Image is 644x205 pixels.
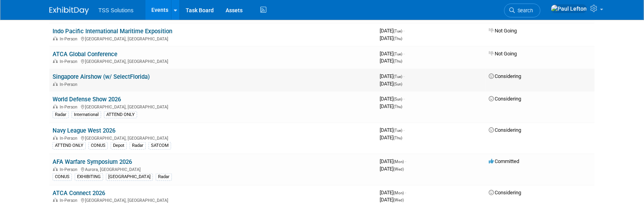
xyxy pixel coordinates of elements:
div: [GEOGRAPHIC_DATA], [GEOGRAPHIC_DATA] [53,35,373,42]
span: (Tue) [394,52,402,56]
div: Radar [156,173,172,180]
span: In-Person [60,167,80,172]
span: (Tue) [394,74,402,79]
a: Search [504,4,540,17]
span: [DATE] [380,81,402,87]
span: Not Going [489,28,517,34]
div: [GEOGRAPHIC_DATA], [GEOGRAPHIC_DATA] [53,58,373,64]
a: Navy League West 2026 [53,127,115,134]
div: CONUS [53,173,72,180]
span: [DATE] [380,103,402,109]
img: In-Person Event [53,167,58,171]
span: (Thu) [394,136,402,140]
span: (Tue) [394,29,402,33]
span: [DATE] [380,158,406,164]
span: [DATE] [380,127,405,133]
a: Singapore Airshow (w/ SelectFlorida) [53,73,150,80]
span: In-Person [60,104,80,110]
img: In-Person Event [53,198,58,202]
span: - [405,158,406,164]
span: (Thu) [394,104,402,109]
span: Considering [489,190,521,196]
div: [GEOGRAPHIC_DATA], [GEOGRAPHIC_DATA] [53,103,373,110]
img: In-Person Event [53,59,58,63]
div: Aurora, [GEOGRAPHIC_DATA] [53,166,373,172]
span: [DATE] [380,166,404,172]
span: (Mon) [394,191,404,195]
div: [GEOGRAPHIC_DATA], [GEOGRAPHIC_DATA] [53,135,373,141]
a: AFA Warfare Symposium 2026 [53,158,132,165]
span: - [403,127,405,133]
span: Considering [489,127,521,133]
a: ATCA Connect 2026 [53,190,105,197]
span: [DATE] [380,73,405,79]
img: In-Person Event [53,36,58,40]
span: - [403,51,405,57]
span: (Wed) [394,198,404,202]
span: In-Person [60,36,80,42]
div: ATTEND ONLY [53,142,86,149]
span: - [403,28,405,34]
span: [DATE] [380,35,402,41]
span: TSS Solutions [98,7,134,13]
span: [DATE] [380,58,402,64]
span: [DATE] [380,28,405,34]
div: EXHIBITING [75,173,103,180]
img: ExhibitDay [49,7,89,15]
img: In-Person Event [53,104,58,108]
img: In-Person Event [53,82,58,86]
span: - [403,73,405,79]
span: - [405,190,406,196]
span: [DATE] [380,197,404,203]
div: [GEOGRAPHIC_DATA] [106,173,153,180]
span: (Thu) [394,36,402,41]
span: (Mon) [394,159,404,164]
a: World Defense Show 2026 [53,96,121,103]
img: Paul Lefton [551,4,587,13]
span: In-Person [60,198,80,203]
div: [GEOGRAPHIC_DATA], [GEOGRAPHIC_DATA] [53,197,373,203]
a: ATCA Global Conference [53,51,117,58]
span: [DATE] [380,135,402,140]
span: [DATE] [380,51,405,57]
a: Indo Pacific International Maritime Exposition [53,28,172,35]
img: In-Person Event [53,136,58,140]
span: (Sun) [394,97,402,101]
div: Radar [130,142,146,149]
span: Committed [489,158,519,164]
span: In-Person [60,82,80,87]
span: In-Person [60,136,80,141]
div: ATTEND ONLY [104,111,137,118]
span: Considering [489,73,521,79]
span: Not Going [489,51,517,57]
span: Search [515,8,533,13]
span: [DATE] [380,190,406,196]
span: [DATE] [380,96,405,102]
span: In-Person [60,59,80,64]
div: SATCOM [149,142,171,149]
div: International [72,111,101,118]
span: Considering [489,96,521,102]
span: (Thu) [394,59,402,63]
div: Radar [53,111,69,118]
div: Depot [111,142,127,149]
span: (Tue) [394,128,402,133]
div: CONUS [89,142,108,149]
span: (Sun) [394,82,402,86]
span: (Wed) [394,167,404,171]
span: - [403,96,405,102]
